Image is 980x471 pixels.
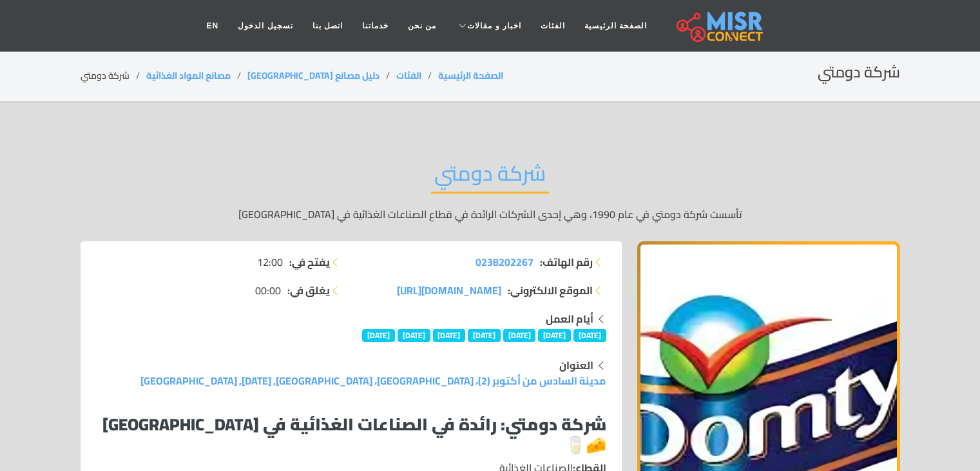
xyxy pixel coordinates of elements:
a: اتصل بنا [303,14,352,38]
strong: يغلق في: [287,283,330,298]
h2: شركة دومتي [431,161,549,194]
a: 0238202267 [476,254,533,270]
a: [DOMAIN_NAME][URL] [397,283,501,298]
p: تأسست شركة دومتي في عام 1990، وهي إحدى الشركات الرائدة في قطاع الصناعات الغذائية في [GEOGRAPHIC_D... [81,206,900,222]
a: الصفحة الرئيسية [438,67,503,84]
a: من نحن [398,14,446,38]
span: [DATE] [468,329,501,342]
span: [DATE] [362,329,395,342]
span: 00:00 [255,283,281,298]
strong: رقم الهاتف: [540,254,593,270]
span: [DOMAIN_NAME][URL] [397,281,501,300]
a: الصفحة الرئيسية [575,14,657,38]
a: EN [197,14,229,38]
span: 12:00 [257,254,283,270]
span: اخبار و مقالات [467,20,521,32]
span: [DATE] [573,329,606,342]
h2: شركة دومتي [818,63,900,82]
strong: شركة دومتي: رائدة في الصناعات الغذائية في [GEOGRAPHIC_DATA] [102,408,606,440]
strong: الموقع الالكتروني: [508,283,593,298]
a: اخبار و مقالات [446,14,531,38]
a: تسجيل الدخول [228,14,302,38]
strong: أيام العمل [546,309,593,328]
a: الفئات [396,67,421,84]
h3: 🧀🥛 [96,414,606,454]
span: [DATE] [503,329,536,342]
span: [DATE] [398,329,430,342]
span: [DATE] [538,329,571,342]
span: [DATE] [433,329,466,342]
strong: يفتح في: [289,254,330,270]
strong: العنوان [559,356,593,375]
a: مصانع المواد الغذائية [146,67,231,84]
a: خدماتنا [352,14,398,38]
a: دليل مصانع [GEOGRAPHIC_DATA] [247,67,380,84]
li: شركة دومتي [81,69,146,83]
a: مدينة السادس من أكتوبر (2)، [GEOGRAPHIC_DATA]، [GEOGRAPHIC_DATA], [DATE], [GEOGRAPHIC_DATA] [140,371,606,390]
a: الفئات [531,14,575,38]
span: 0238202267 [476,252,533,272]
img: main.misr_connect [677,10,763,42]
